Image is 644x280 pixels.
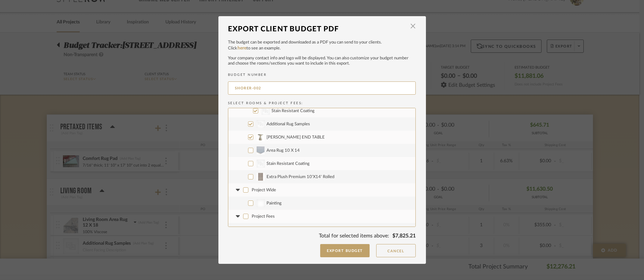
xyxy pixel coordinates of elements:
[248,161,253,166] input: Stain Resistant Coating
[266,148,300,153] span: Area Rug 10 X 14
[228,101,416,105] h2: Select Rooms & Project Fees:
[228,22,406,36] div: Export Client Budget PDF
[266,201,282,205] span: Painting
[243,214,248,219] input: Project Fees
[228,22,416,36] dialog-header: Export Client Budget PDF
[376,244,416,257] button: Cancel
[406,20,420,33] button: Close
[228,45,416,52] p: Click to see an example.
[266,175,334,179] span: Extra Plush Premium 10'X14' Rolled
[238,46,246,50] a: here
[257,173,265,181] img: 50d5aac0-eb36-499e-8fbf-7148c49673fe_50x50.jpg
[248,135,253,140] input: [PERSON_NAME] END TABLE
[319,233,389,238] span: Total for selected items above:
[266,135,325,140] span: [PERSON_NAME] END TABLE
[228,56,416,66] p: Your company contact info and logo will be displayed. You can also customize your budget number a...
[252,214,275,219] span: Project Fees
[228,39,416,46] p: The budget can be exported and downloaded as a PDF you can send to your clients.
[257,133,265,141] img: 92f5698e-917a-4acf-aa46-6356a090f9c4_50x50.jpg
[248,174,253,179] input: Extra Plush Premium 10'X14' Rolled
[228,73,416,77] h2: BUDGET NUMBER
[248,148,253,153] input: Area Rug 10 X 14
[320,244,370,257] button: Export Budget
[266,162,310,166] span: Stain Resistant Coating
[243,187,248,193] input: Project Wide
[228,81,416,95] input: BUDGET NUMBER
[252,188,276,192] span: Project Wide
[392,233,416,238] span: $7,825.21
[271,109,315,113] span: Stain Resistant Coating
[266,122,310,126] span: Additional Rug Samples
[257,146,265,154] img: 8fad702f-e6f3-4419-887f-035a697a19e5_50x50.jpg
[253,108,258,113] input: Stain Resistant Coating
[248,201,253,206] input: Painting
[248,121,253,127] input: Additional Rug Samples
